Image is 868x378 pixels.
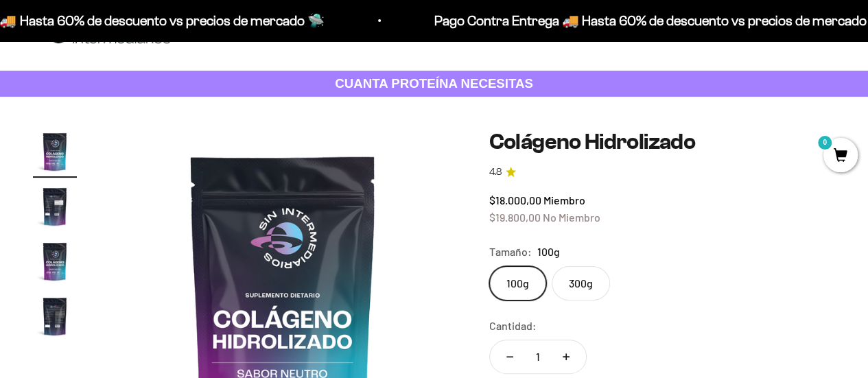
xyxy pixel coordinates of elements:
[489,243,532,261] legend: Tamaño:
[537,243,560,261] span: 100g
[33,130,77,178] button: Ir al artículo 1
[543,193,585,206] span: Miembro
[489,165,835,180] a: 4.84.8 de 5.0 estrellas
[33,239,77,283] img: Colágeno Hidrolizado
[543,211,600,224] span: No Miembro
[489,165,502,180] span: 4.8
[335,76,533,91] strong: CUANTA PROTEÍNA NECESITAS
[489,211,541,224] span: $19.800,00
[546,340,586,373] button: Aumentar cantidad
[33,130,77,174] img: Colágeno Hidrolizado
[33,185,77,228] img: Colágeno Hidrolizado
[489,130,835,154] h1: Colágeno Hidrolizado
[33,185,77,233] button: Ir al artículo 2
[33,239,77,287] button: Ir al artículo 3
[823,149,858,164] a: 0
[489,193,541,206] span: $18.000,00
[33,294,77,342] button: Ir al artículo 4
[817,134,833,151] mark: 0
[489,317,537,335] label: Cantidad:
[33,294,77,338] img: Colágeno Hidrolizado
[490,340,530,373] button: Reducir cantidad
